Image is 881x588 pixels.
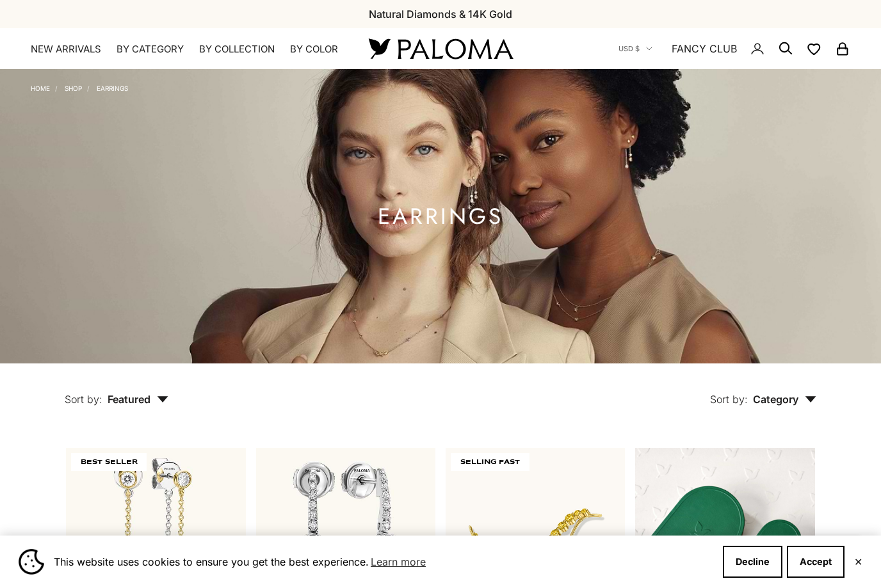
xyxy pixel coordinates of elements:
[451,453,529,471] span: SELLING FAST
[65,393,102,406] span: Sort by:
[108,393,168,406] span: Featured
[753,393,816,406] span: Category
[31,84,50,92] a: Home
[672,40,737,57] a: FANCY CLUB
[854,558,862,566] button: Close
[19,549,44,575] img: Cookie banner
[618,28,850,69] nav: Secondary navigation
[97,84,128,92] a: Earrings
[71,453,147,471] span: BEST SELLER
[31,82,128,92] nav: Breadcrumb
[31,43,101,56] a: NEW ARRIVALS
[290,43,338,56] summary: By Color
[710,393,748,406] span: Sort by:
[681,363,846,417] button: Sort by: Category
[117,43,184,56] summary: By Category
[35,363,198,417] button: Sort by: Featured
[65,84,82,92] a: Shop
[618,43,652,54] button: USD $
[378,209,503,225] h1: Earrings
[54,552,713,571] span: This website uses cookies to ensure you get the best experience.
[369,6,512,22] p: Natural Diamonds & 14K Gold
[787,546,845,578] button: Accept
[199,43,275,56] summary: By Collection
[369,552,428,571] a: Learn more
[618,43,640,54] span: USD $
[31,43,338,56] nav: Primary navigation
[723,546,782,578] button: Decline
